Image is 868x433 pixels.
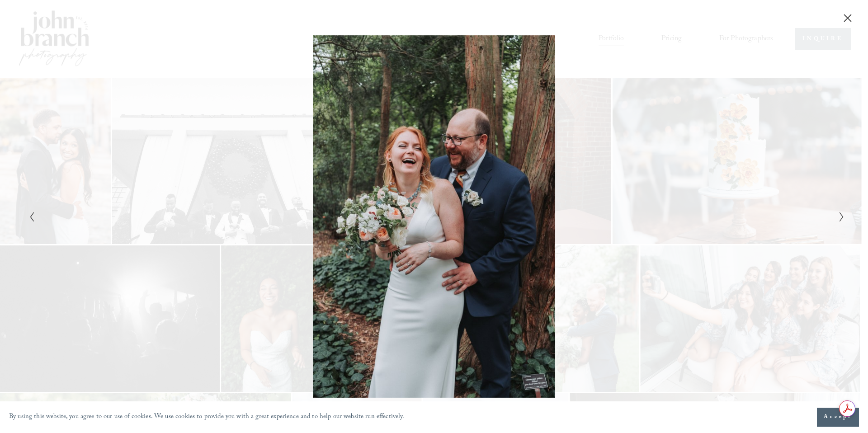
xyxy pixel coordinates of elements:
button: Accept [817,408,859,427]
button: Next Slide [836,211,842,222]
button: Previous Slide [26,211,32,222]
button: Close [840,13,855,23]
p: By using this website, you agree to our use of cookies. We use cookies to provide you with a grea... [9,411,405,424]
span: Accept [824,413,852,422]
